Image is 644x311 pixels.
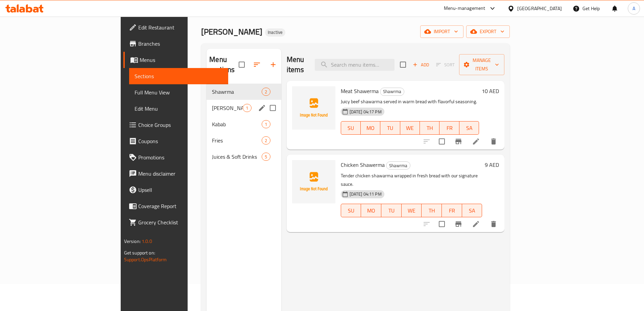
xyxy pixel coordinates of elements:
[138,170,223,178] span: Menu disclaimer
[420,121,439,135] button: TH
[380,88,404,95] span: Shawrma
[361,204,381,217] button: MO
[347,109,384,115] span: [DATE] 04:17 PM
[142,237,152,246] span: 1.0.0
[341,204,361,217] button: SU
[424,206,439,216] span: TH
[123,117,228,133] a: Choice Groups
[410,60,432,70] span: Add item
[420,25,463,38] button: import
[363,123,378,133] span: MO
[344,123,358,133] span: SU
[262,89,270,95] span: 2
[212,120,262,128] span: Kabab
[472,137,480,146] a: Edit menu item
[347,191,384,197] span: [DATE] 04:11 PM
[262,120,270,128] div: items
[138,218,223,226] span: Grocery Checklist
[386,161,410,170] div: Shawrma
[439,121,459,135] button: FR
[243,105,251,111] span: 1
[341,172,482,188] p: Tender chicken shawarma wrapped in fresh bread with our signature sauce.
[262,136,270,145] div: items
[462,204,482,217] button: SA
[123,36,228,52] a: Branches
[400,121,420,135] button: WE
[265,28,285,37] div: Inactive
[450,216,467,232] button: Branch-specific-item
[341,86,379,96] span: Meat Shawerma
[380,121,400,135] button: TU
[207,100,281,116] div: [PERSON_NAME]1edit
[341,97,479,106] p: Juicy beef shawarma served in warm bread with flavorful seasoning.
[404,206,419,216] span: WE
[135,105,223,113] span: Edit Menu
[123,149,228,165] a: Promotions
[212,136,262,145] span: Fries
[138,40,223,48] span: Branches
[462,123,476,133] span: SA
[138,137,223,145] span: Coupons
[262,121,270,128] span: 1
[466,25,510,38] button: export
[633,5,635,12] span: A
[435,134,449,149] span: Select to update
[138,121,223,129] span: Choice Groups
[435,217,449,231] span: Select to update
[123,198,228,214] a: Coverage Report
[129,101,228,117] a: Edit Menu
[386,162,410,170] span: Shawrma
[442,204,462,217] button: FR
[212,104,243,112] span: [PERSON_NAME]
[485,160,499,170] h6: 9 AED
[384,206,399,216] span: TU
[235,58,249,72] span: Select all sections
[135,88,223,96] span: Full Menu View
[124,255,167,264] a: Support.OpsPlatform
[472,220,480,228] a: Edit menu item
[287,54,307,75] h2: Menu items
[123,19,228,36] a: Edit Restaurant
[410,60,432,70] button: Add
[341,160,385,170] span: Chicken Shawerma
[207,149,281,165] div: Juices & Soft Drinks5
[123,133,228,149] a: Coupons
[201,24,262,39] span: [PERSON_NAME]
[212,153,262,161] div: Juices & Soft Drinks
[472,27,504,36] span: export
[138,202,223,210] span: Coverage Report
[265,29,285,35] span: Inactive
[459,54,504,75] button: Manage items
[207,81,281,168] nav: Menu sections
[442,123,456,133] span: FR
[129,84,228,101] a: Full Menu View
[123,52,228,68] a: Menus
[426,27,458,36] span: import
[212,88,262,96] span: Shawrma
[459,121,479,135] button: SA
[207,116,281,132] div: Kabab1
[485,216,502,232] button: delete
[138,153,223,161] span: Promotions
[138,186,223,194] span: Upsell
[381,204,402,217] button: TU
[262,154,270,160] span: 5
[265,57,281,73] button: Add section
[412,61,430,69] span: Add
[403,123,417,133] span: WE
[123,182,228,198] a: Upsell
[262,153,270,161] div: items
[485,133,502,150] button: delete
[243,104,251,112] div: items
[123,165,228,182] a: Menu disclaimer
[445,206,459,216] span: FR
[422,204,442,217] button: TH
[432,60,459,70] span: Select section first
[315,59,395,71] input: search
[207,132,281,149] div: Fries2
[140,56,223,64] span: Menus
[383,123,397,133] span: TU
[341,121,361,135] button: SU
